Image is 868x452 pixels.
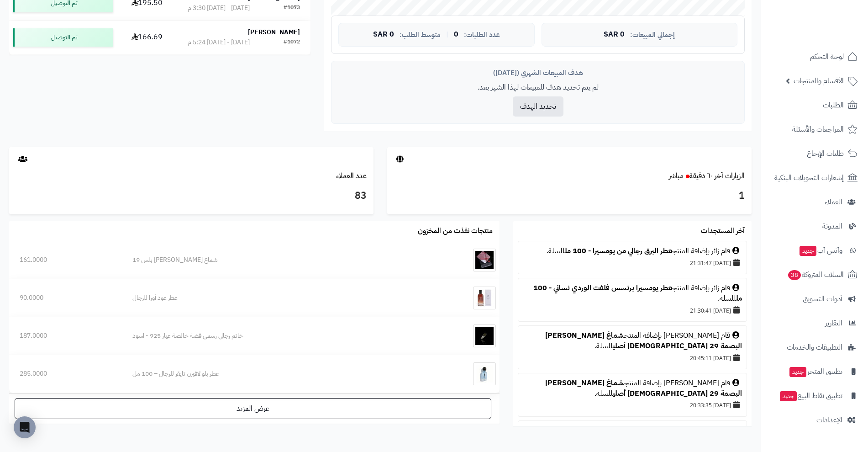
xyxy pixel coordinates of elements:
a: وآتس آبجديد [767,239,863,261]
div: Open Intercom Messenger [14,416,36,438]
a: لوحة التحكم [767,46,863,68]
span: التقارير [825,317,842,330]
a: تطبيق نقاط البيعجديد [767,385,863,407]
span: 0 [454,31,458,39]
div: قام [PERSON_NAME] بإضافة المنتج للسلة. [523,378,742,399]
span: الطلبات [823,99,844,112]
p: لم يتم تحديد هدف للمبيعات لهذا الشهر بعد. [338,82,737,93]
h3: آخر المستجدات [701,227,745,235]
div: 90.0000 [20,293,111,303]
small: مباشر [669,170,684,181]
span: أدوات التسويق [803,292,842,305]
img: خاتم رجالي رسمي فضة خالصة عيار 925 - اسود [473,324,496,347]
span: السلات المتروكة [787,268,844,281]
a: الطلبات [767,94,863,116]
img: شماغ البسام بلس 19 [473,249,496,271]
span: إشعارات التحويلات البنكية [774,171,844,184]
a: أدوات التسويق [767,288,863,310]
a: العملاء [767,191,863,213]
div: قام زائر بإضافة المنتج للسلة. [523,246,742,256]
div: #1073 [284,4,300,13]
a: شماغ [PERSON_NAME] البصمة 29 [DEMOGRAPHIC_DATA] أصلي [545,330,742,351]
span: جديد [800,246,816,256]
a: عرض المزيد [15,398,491,419]
div: 187.0000 [20,331,111,340]
div: [DATE] - [DATE] 3:30 م [188,4,250,13]
div: قام زائر بإضافة المنتج للسلة. [523,283,742,304]
div: [DATE] 20:33:35 [523,399,742,411]
span: إجمالي المبيعات: [630,31,675,39]
a: التقارير [767,312,863,334]
span: لوحة التحكم [810,50,844,63]
span: | [446,31,448,38]
span: المراجعات والأسئلة [792,123,844,136]
span: تطبيق نقاط البيع [779,389,842,402]
a: المراجعات والأسئلة [767,118,863,140]
span: 0 SAR [373,31,394,39]
a: عطر البرق رجالي من يومسيرا - 100 مل [565,245,672,256]
h3: منتجات نفذت من المخزون [418,227,493,235]
span: جديد [780,391,797,401]
span: طلبات الإرجاع [807,147,844,160]
span: 38 [788,270,801,280]
strong: [PERSON_NAME] [248,27,300,37]
div: عطر بلو لافيرن تايقر للرجال – 100 مل [132,369,419,378]
div: #1072 [284,38,300,47]
span: وآتس آب [799,244,842,257]
div: عطر عود أورا للرجال [132,293,419,303]
button: تحديد الهدف [513,96,563,117]
div: [DATE] 20:45:11 [523,351,742,364]
a: شماغ [PERSON_NAME] البصمة 29 [DEMOGRAPHIC_DATA] أصلي [545,378,742,399]
span: متوسط الطلب: [400,31,441,39]
span: الإعدادات [816,414,842,426]
span: جديد [789,367,806,377]
div: [DATE] 21:31:47 [523,256,742,269]
h3: 1 [394,188,745,204]
div: [DATE] - [DATE] 5:24 م [188,38,250,47]
h3: 83 [16,188,367,204]
a: التطبيقات والخدمات [767,336,863,358]
div: 285.0000 [20,369,111,378]
div: شماغ [PERSON_NAME] بلس 19 [132,255,419,265]
div: 161.0000 [20,255,111,265]
a: عطر يومسيرا برنسس فلفت بلو لايت نسائي - 100 مل [530,425,742,447]
img: عطر عود أورا للرجال [473,287,496,309]
a: تطبيق المتجرجديد [767,361,863,383]
span: العملاء [825,196,842,208]
a: طلبات الإرجاع [767,143,863,165]
span: التطبيقات والخدمات [787,341,842,354]
div: خاتم رجالي رسمي فضة خالصة عيار 925 - اسود [132,331,419,340]
a: السلات المتروكة38 [767,264,863,286]
td: 166.69 [117,21,177,54]
img: عطر بلو لافيرن تايقر للرجال – 100 مل [473,362,496,385]
a: عدد العملاء [336,170,367,181]
div: [DATE] 21:30:41 [523,304,742,317]
a: المدونة [767,215,863,237]
a: الإعدادات [767,409,863,431]
span: 0 SAR [604,31,625,39]
div: هدف المبيعات الشهري ([DATE]) [338,68,737,78]
span: المدونة [822,220,842,233]
a: عطر يومسيرا برنسس فلفت الوردي نسائي - 100 مل [533,282,742,304]
span: تطبيق المتجر [789,365,842,378]
span: الأقسام والمنتجات [794,74,844,87]
div: قام [PERSON_NAME] بإضافة المنتج للسلة. [523,330,742,351]
a: الزيارات آخر ٦٠ دقيقةمباشر [669,170,745,181]
div: تم التوصيل [13,28,113,47]
span: عدد الطلبات: [464,31,500,39]
div: قام زائر بإضافة المنتج للسلة. [523,425,742,447]
a: إشعارات التحويلات البنكية [767,167,863,189]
